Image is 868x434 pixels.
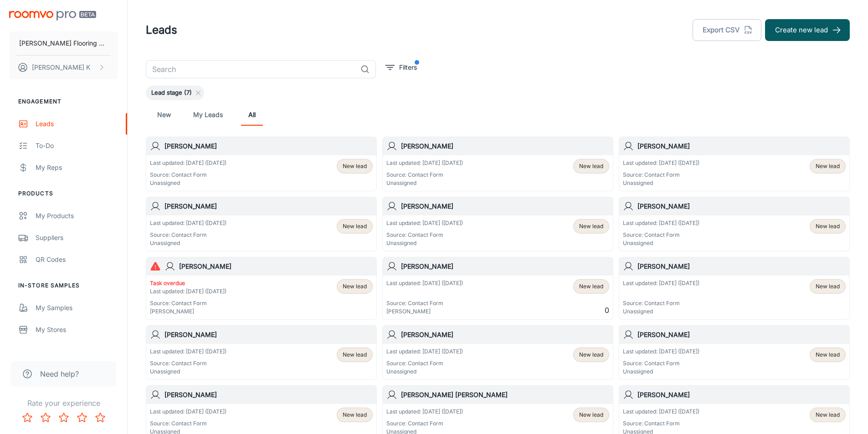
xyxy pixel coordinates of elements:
[386,219,463,227] p: Last updated: [DATE] ([DATE])
[150,159,226,167] p: Last updated: [DATE] ([DATE])
[619,325,850,380] a: [PERSON_NAME]Last updated: [DATE] ([DATE])Source: Contact FormUnassignedNew lead
[382,257,613,320] a: [PERSON_NAME]Last updated: [DATE] ([DATE])Source: Contact Form[PERSON_NAME]New lead0
[146,60,357,78] input: Search
[693,19,761,41] button: Export CSV
[36,119,118,129] div: Leads
[386,307,463,316] p: [PERSON_NAME]
[153,104,175,126] a: New
[150,219,226,227] p: Last updated: [DATE] ([DATE])
[623,368,699,376] p: Unassigned
[164,201,373,211] h6: [PERSON_NAME]
[382,325,613,380] a: [PERSON_NAME]Last updated: [DATE] ([DATE])Source: Contact FormUnassignedNew lead
[623,239,699,247] p: Unassigned
[150,347,226,356] p: Last updated: [DATE] ([DATE])
[619,137,850,191] a: [PERSON_NAME]Last updated: [DATE] ([DATE])Source: Contact FormUnassignedNew lead
[579,351,603,359] span: New lead
[382,137,613,191] a: [PERSON_NAME]Last updated: [DATE] ([DATE])Source: Contact FormUnassignedNew lead
[765,19,850,41] button: Create new lead
[401,330,609,340] h6: [PERSON_NAME]
[343,351,367,359] span: New lead
[150,171,226,179] p: Source: Contact Form
[36,325,118,335] div: My Stores
[150,359,226,368] p: Source: Contact Form
[146,88,197,97] span: Lead stage (7)
[623,231,699,239] p: Source: Contact Form
[343,411,367,419] span: New lead
[193,104,223,126] a: My Leads
[150,419,226,428] p: Source: Contact Form
[623,347,699,356] p: Last updated: [DATE] ([DATE])
[36,408,55,427] button: Rate 2 star
[150,307,226,316] p: [PERSON_NAME]
[18,408,36,427] button: Rate 1 star
[623,307,699,316] p: Unassigned
[816,351,840,359] span: New lead
[36,141,118,151] div: To-do
[579,411,603,419] span: New lead
[623,219,699,227] p: Last updated: [DATE] ([DATE])
[623,419,699,428] p: Source: Contact Form
[816,162,840,170] span: New lead
[623,299,699,307] p: Source: Contact Form
[146,137,377,191] a: [PERSON_NAME]Last updated: [DATE] ([DATE])Source: Contact FormUnassignedNew lead
[579,282,603,291] span: New lead
[401,390,609,400] h6: [PERSON_NAME] [PERSON_NAME]
[9,56,118,79] button: [PERSON_NAME] K
[619,257,850,320] a: [PERSON_NAME]Last updated: [DATE] ([DATE])Source: Contact FormUnassignedNew lead
[9,11,96,20] img: Roomvo PRO Beta
[36,233,118,243] div: Suppliers
[146,197,377,251] a: [PERSON_NAME]Last updated: [DATE] ([DATE])Source: Contact FormUnassignedNew lead
[150,287,226,296] p: Last updated: [DATE] ([DATE])
[36,255,118,265] div: QR Codes
[91,408,109,427] button: Rate 5 star
[401,261,609,271] h6: [PERSON_NAME]
[816,222,840,230] span: New lead
[146,86,204,100] div: Lead stage (7)
[150,408,226,416] p: Last updated: [DATE] ([DATE])
[637,201,846,211] h6: [PERSON_NAME]
[55,408,73,427] button: Rate 3 star
[386,408,463,416] p: Last updated: [DATE] ([DATE])
[619,197,850,251] a: [PERSON_NAME]Last updated: [DATE] ([DATE])Source: Contact FormUnassignedNew lead
[36,211,118,221] div: My Products
[40,368,79,379] span: Need help?
[9,31,118,55] button: [PERSON_NAME] Flooring Center Inc
[386,171,463,179] p: Source: Contact Form
[637,261,846,271] h6: [PERSON_NAME]
[386,279,463,287] p: Last updated: [DATE] ([DATE])
[386,359,463,368] p: Source: Contact Form
[386,159,463,167] p: Last updated: [DATE] ([DATE])
[32,62,90,72] p: [PERSON_NAME] K
[19,38,108,48] p: [PERSON_NAME] Flooring Center Inc
[150,299,226,307] p: Source: Contact Form
[401,141,609,151] h6: [PERSON_NAME]
[623,159,699,167] p: Last updated: [DATE] ([DATE])
[146,257,377,320] a: [PERSON_NAME]Task overdueLast updated: [DATE] ([DATE])Source: Contact Form[PERSON_NAME]New lead
[343,282,367,291] span: New lead
[623,408,699,416] p: Last updated: [DATE] ([DATE])
[146,325,377,380] a: [PERSON_NAME]Last updated: [DATE] ([DATE])Source: Contact FormUnassignedNew lead
[150,279,226,287] p: Task overdue
[179,261,373,271] h6: [PERSON_NAME]
[383,60,419,75] button: filter
[343,162,367,170] span: New lead
[150,239,226,247] p: Unassigned
[164,330,373,340] h6: [PERSON_NAME]
[623,359,699,368] p: Source: Contact Form
[386,419,463,428] p: Source: Contact Form
[386,368,463,376] p: Unassigned
[36,303,118,313] div: My Samples
[399,62,417,72] p: Filters
[637,141,846,151] h6: [PERSON_NAME]
[386,231,463,239] p: Source: Contact Form
[164,141,373,151] h6: [PERSON_NAME]
[386,179,463,187] p: Unassigned
[343,222,367,230] span: New lead
[637,390,846,400] h6: [PERSON_NAME]
[386,347,463,356] p: Last updated: [DATE] ([DATE])
[401,201,609,211] h6: [PERSON_NAME]
[573,279,609,316] div: 0
[386,239,463,247] p: Unassigned
[164,390,373,400] h6: [PERSON_NAME]
[579,162,603,170] span: New lead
